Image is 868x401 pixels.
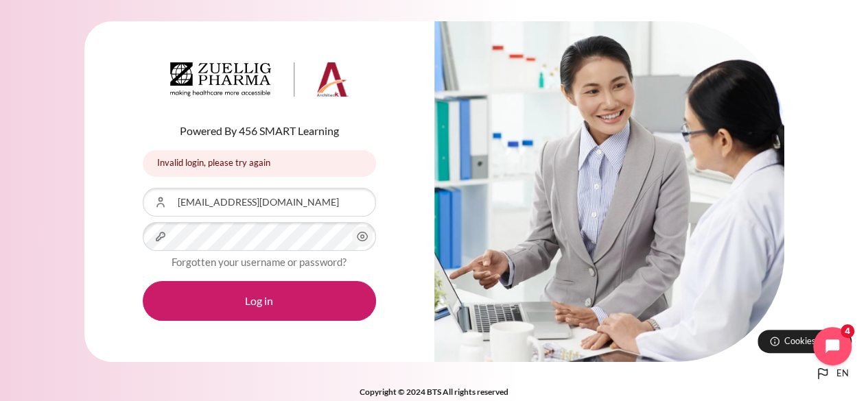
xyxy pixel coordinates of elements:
[170,62,349,102] a: Architeck
[170,62,349,97] img: Architeck
[758,330,852,353] button: Cookies notice
[143,123,376,139] p: Powered By 456 SMART Learning
[143,188,376,217] input: Username or Email Address
[784,335,841,348] span: Cookies notice
[836,367,849,380] span: en
[143,150,376,177] div: Invalid login, please try again
[143,281,376,321] button: Log in
[360,387,508,397] strong: Copyright © 2024 BTS All rights reserved
[809,360,854,387] button: Languages
[172,256,347,268] a: Forgotten your username or password?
